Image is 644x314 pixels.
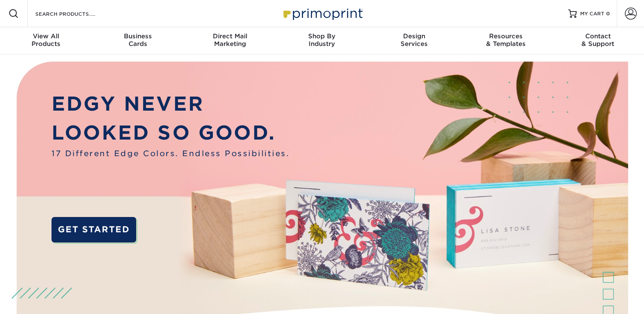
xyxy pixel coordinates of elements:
span: Shop By [276,32,368,40]
p: EDGY NEVER [52,89,289,118]
a: GET STARTED [52,217,136,243]
div: Marketing [184,32,276,48]
div: Services [368,32,460,48]
span: 17 Different Edge Colors. Endless Possibilities. [52,148,289,159]
div: Cards [92,32,184,48]
div: & Support [552,32,644,48]
input: SEARCH PRODUCTS..... [34,9,117,19]
a: BusinessCards [92,27,184,54]
span: Contact [552,32,644,40]
span: 0 [606,11,610,17]
div: Industry [276,32,368,48]
span: Direct Mail [184,32,276,40]
a: DesignServices [368,27,460,54]
span: Design [368,32,460,40]
p: LOOKED SO GOOD. [52,118,289,147]
a: Resources& Templates [460,27,552,54]
img: Primoprint [280,4,365,23]
a: Shop ByIndustry [276,27,368,54]
span: MY CART [580,10,604,17]
a: Contact& Support [552,27,644,54]
div: & Templates [460,32,552,48]
span: Resources [460,32,552,40]
a: Direct MailMarketing [184,27,276,54]
span: Business [92,32,184,40]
